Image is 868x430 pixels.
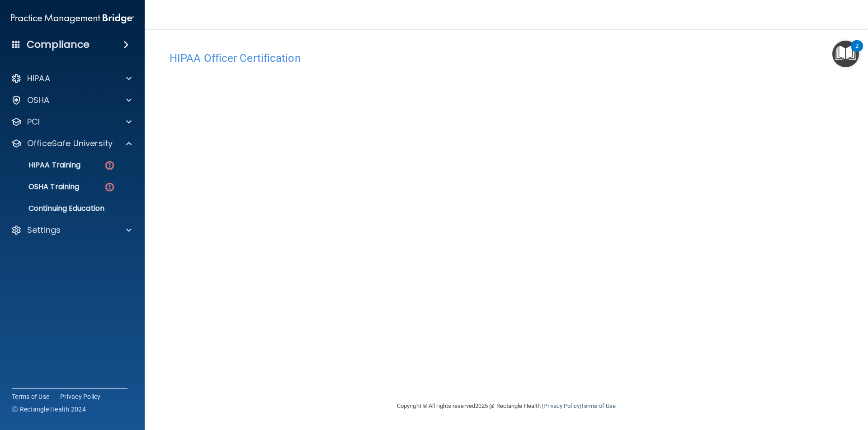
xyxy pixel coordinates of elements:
p: HIPAA [27,73,50,84]
a: Terms of Use [12,392,49,401]
a: HIPAA [11,73,132,84]
p: HIPAA Training [6,161,80,170]
a: OSHA [11,95,132,106]
img: danger-circle.6113f641.png [104,160,115,171]
p: Continuing Education [6,204,129,213]
img: PMB logo [11,9,134,28]
span: Ⓒ Rectangle Health 2024 [12,405,86,414]
div: Copyright © All rights reserved 2025 @ Rectangle Health | | [341,392,671,421]
a: Terms of Use [581,402,616,409]
a: Privacy Policy [543,402,579,409]
h4: Compliance [27,38,90,51]
a: Privacy Policy [60,392,101,401]
img: danger-circle.6113f641.png [104,181,115,193]
p: OSHA Training [6,182,79,191]
p: PCI [27,116,40,127]
p: OfficeSafe University [27,138,113,149]
a: OfficeSafe University [11,138,132,149]
button: Open Resource Center, 2 new notifications [832,41,859,67]
iframe: hipaa-training [170,69,843,362]
p: OSHA [27,95,50,106]
div: 2 [855,46,859,58]
a: PCI [11,116,132,127]
a: Settings [11,225,132,236]
iframe: Drift Widget Chat Controller [712,366,857,402]
p: Settings [27,225,61,236]
h4: HIPAA Officer Certification [170,52,843,64]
